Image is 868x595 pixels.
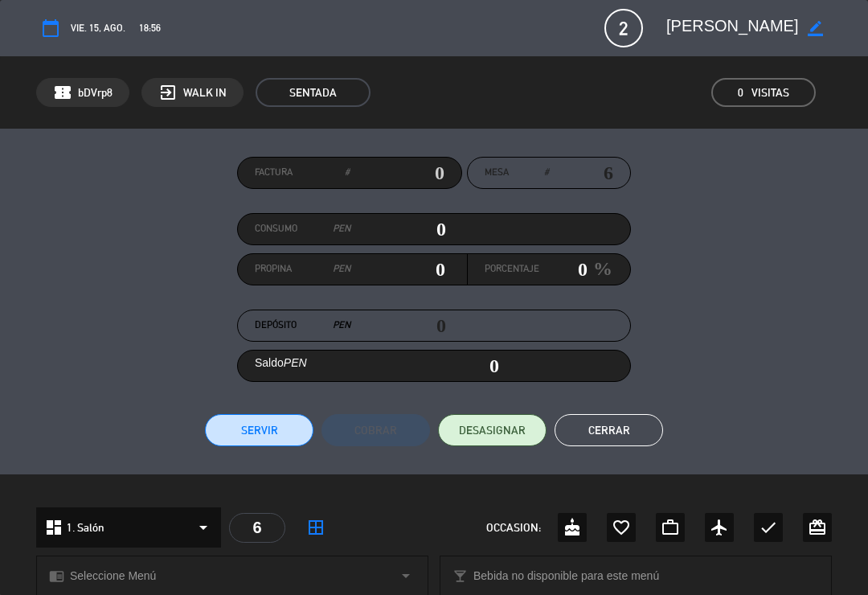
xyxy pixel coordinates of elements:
em: PEN [333,261,350,277]
i: favorite_border [612,518,631,537]
button: calendar_today [36,14,65,43]
em: Visitas [751,84,789,102]
span: 18:56 [139,20,161,36]
i: card_giftcard [808,518,827,537]
em: # [544,165,549,181]
label: Saldo [255,354,307,372]
span: vie. 15, ago. [71,20,125,36]
i: arrow_drop_down [396,566,416,585]
em: % [588,253,612,285]
i: local_bar [452,568,468,584]
em: PEN [333,221,350,237]
em: PEN [333,318,350,334]
label: Propina [255,261,350,277]
i: work_outline [661,518,680,537]
i: border_all [306,518,325,537]
i: arrow_drop_down [194,518,213,537]
span: Seleccione Menú [70,567,156,585]
span: confirmation_number [53,83,72,102]
button: Cerrar [555,414,663,446]
span: SENTADA [256,78,371,107]
i: check [759,518,778,537]
i: cake [563,518,582,537]
input: 0 [350,257,446,281]
button: DESASIGNAR [438,414,547,446]
div: 6 [229,513,285,543]
label: Consumo [255,221,350,237]
button: Cobrar [321,414,430,446]
label: Factura [255,165,350,181]
i: border_color [808,21,823,36]
span: bDVrp8 [78,84,113,102]
button: Servir [205,414,313,446]
span: 2 [604,9,643,47]
label: Depósito [255,318,350,334]
i: airplanemode_active [710,518,729,537]
em: PEN [284,356,307,369]
i: exit_to_app [158,83,178,102]
span: Bebida no disponible para este menú [473,567,659,585]
span: 0 [738,84,743,102]
i: dashboard [44,518,63,537]
em: # [345,165,350,181]
i: calendar_today [41,18,60,38]
span: DESASIGNAR [459,422,526,439]
input: 0 [539,257,588,281]
input: 0 [350,161,444,185]
label: Porcentaje [485,261,539,277]
i: chrome_reader_mode [49,568,64,584]
input: number [549,161,613,185]
input: 0 [350,217,446,241]
span: 1. Salón [67,519,104,537]
span: OCCASION: [486,519,541,537]
span: WALK IN [183,84,227,102]
span: Mesa [485,165,509,181]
